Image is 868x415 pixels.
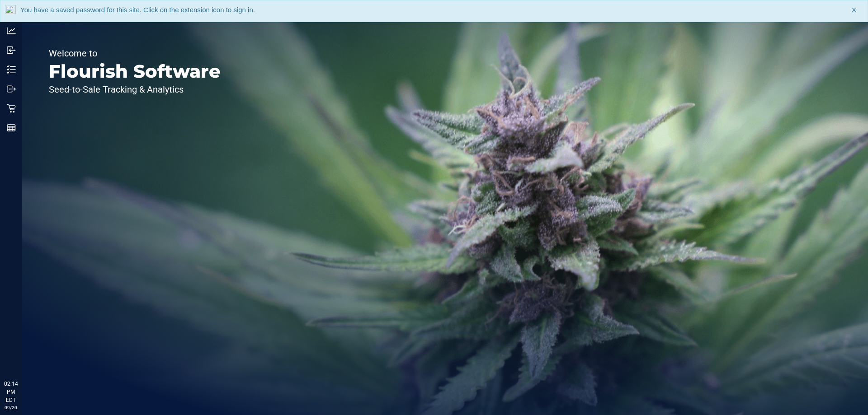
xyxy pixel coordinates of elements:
inline-svg: Inventory [7,65,16,74]
p: Flourish Software [49,62,221,80]
img: notLoggedInIcon.png [5,5,16,17]
p: 02:14 PM EDT [4,380,18,404]
p: Welcome to [49,49,221,58]
inline-svg: Retail [7,104,16,113]
inline-svg: Outbound [7,84,16,93]
inline-svg: Analytics [7,26,16,35]
inline-svg: Inbound [7,46,16,55]
span: X [852,5,856,15]
inline-svg: Reports [7,123,16,132]
span: You have a saved password for this site. Click on the extension icon to sign in. [20,6,255,14]
p: Seed-to-Sale Tracking & Analytics [49,85,221,94]
p: 09/20 [4,404,18,411]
